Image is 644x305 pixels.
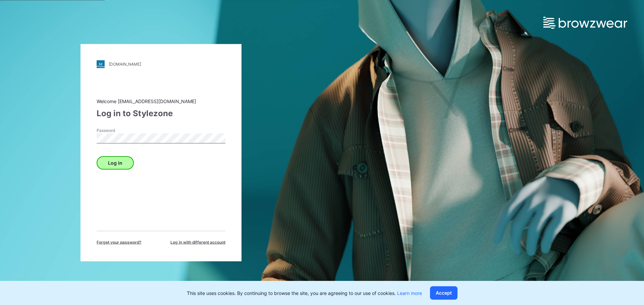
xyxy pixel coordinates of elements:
div: [DOMAIN_NAME] [109,62,141,67]
div: Log in to Stylezone [97,107,225,119]
div: Welcome [EMAIL_ADDRESS][DOMAIN_NAME] [97,97,225,104]
span: Forget your password? [97,239,142,245]
button: Log in [97,156,134,169]
span: Log in with different account [170,239,225,245]
a: Learn more [397,290,422,296]
img: browzwear-logo.e42bd6dac1945053ebaf764b6aa21510.svg [543,17,627,29]
a: [DOMAIN_NAME] [97,60,225,68]
button: Accept [430,286,458,300]
label: Password [97,127,144,133]
img: stylezone-logo.562084cfcfab977791bfbf7441f1a819.svg [97,60,105,68]
p: This site uses cookies. By continuing to browse the site, you are agreeing to our use of cookies. [187,290,422,297]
